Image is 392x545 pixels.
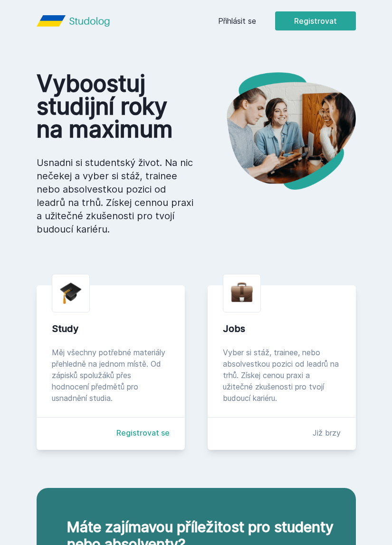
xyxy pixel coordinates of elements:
[218,15,256,27] a: Přihlásit se
[52,322,170,335] div: Study
[313,427,341,438] div: Již brzy
[196,72,356,190] img: hero.png
[223,347,341,404] div: Vyber si stáž, trainee, nebo absolvestkou pozici od leadrů na trhů. Získej cenou praxi a užitečné...
[231,280,253,304] img: briefcase.png
[275,11,356,30] button: Registrovat
[60,282,82,304] img: graduation-cap.png
[37,72,196,141] h1: Vyboostuj studijní roky na maximum
[52,347,170,404] div: Měj všechny potřebné materiály přehledně na jednom místě. Od zápisků spolužáků přes hodnocení pře...
[116,427,170,438] a: Registrovat se
[223,322,341,335] div: Jobs
[37,156,196,236] p: Usnadni si studentský život. Na nic nečekej a vyber si stáž, trainee nebo absolvestkou pozici od ...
